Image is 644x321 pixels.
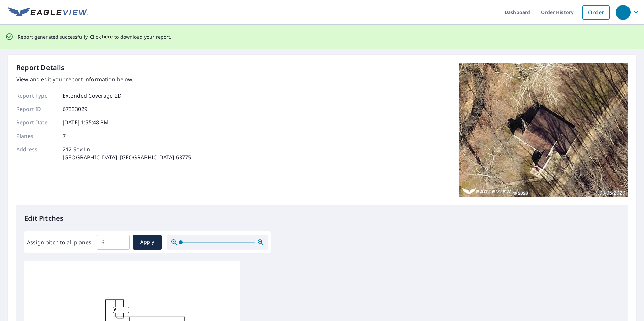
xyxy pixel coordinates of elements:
p: [DATE] 1:55:48 PM [63,118,109,127]
p: View and edit your report information below. [16,75,191,83]
a: Order [582,5,610,20]
p: Extended Coverage 2D [63,92,122,100]
p: 212 Sox Ln [GEOGRAPHIC_DATA], [GEOGRAPHIC_DATA] 63775 [63,145,191,162]
p: Planes [16,132,57,140]
button: here [102,33,113,41]
img: EV Logo [8,7,88,17]
p: Report Date [16,118,57,127]
label: Assign pitch to all planes [27,238,91,246]
p: Report ID [16,105,57,113]
p: Report Type [16,92,57,100]
p: Report generated successfully. Click to download your report. [18,33,172,41]
span: Apply [138,238,156,246]
p: 67333029 [63,105,87,113]
p: Report Details [16,63,65,73]
input: 00.0 [97,233,130,252]
p: 7 [63,132,66,140]
button: Apply [133,235,162,250]
p: Edit Pitches [24,213,620,223]
img: Top image [459,63,628,197]
p: Address [16,145,57,162]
